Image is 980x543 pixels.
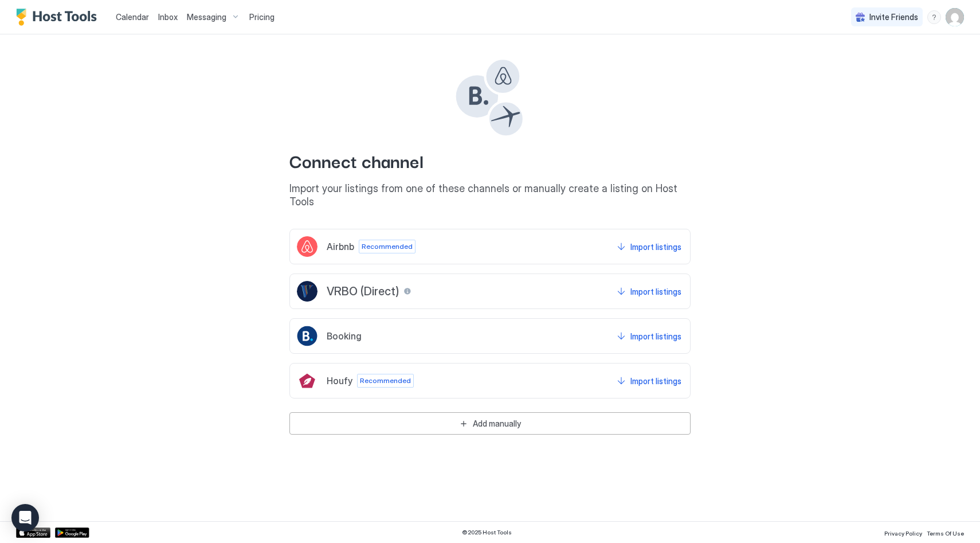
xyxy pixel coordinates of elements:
a: Inbox [158,11,178,23]
span: VRBO (Direct) [327,284,399,299]
div: Import listings [630,286,681,298]
span: Houfy [327,375,352,386]
span: Recommended [362,241,413,252]
span: Invite Friends [869,12,918,22]
button: Import listings [615,281,683,302]
div: Add manually [473,417,521,429]
span: Airbnb [327,241,354,252]
div: Import listings [630,241,681,253]
div: Import listings [630,375,681,387]
a: App Store [16,528,50,538]
span: Terms Of Use [927,530,964,537]
span: Booking [327,330,362,342]
a: Host Tools Logo [16,9,102,26]
button: Import listings [615,370,683,391]
button: Import listings [615,326,683,346]
span: Import your listings from one of these channels or manually create a listing on Host Tools [289,182,691,208]
div: Open Intercom Messenger [11,504,39,532]
span: Connect channel [289,147,691,173]
a: Terms Of Use [927,526,964,538]
a: Google Play Store [55,528,89,538]
button: Import listings [615,236,683,257]
span: Calendar [116,12,149,22]
span: Messaging [187,12,226,22]
span: Pricing [249,12,275,22]
span: Recommended [360,376,411,386]
span: © 2025 Host Tools [462,529,512,536]
button: Add manually [289,412,691,435]
span: Privacy Policy [884,530,922,537]
div: menu [927,10,941,24]
a: Privacy Policy [884,526,922,538]
div: Import listings [630,330,681,342]
span: Inbox [158,12,178,22]
div: User profile [946,8,964,26]
a: Calendar [116,11,149,23]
